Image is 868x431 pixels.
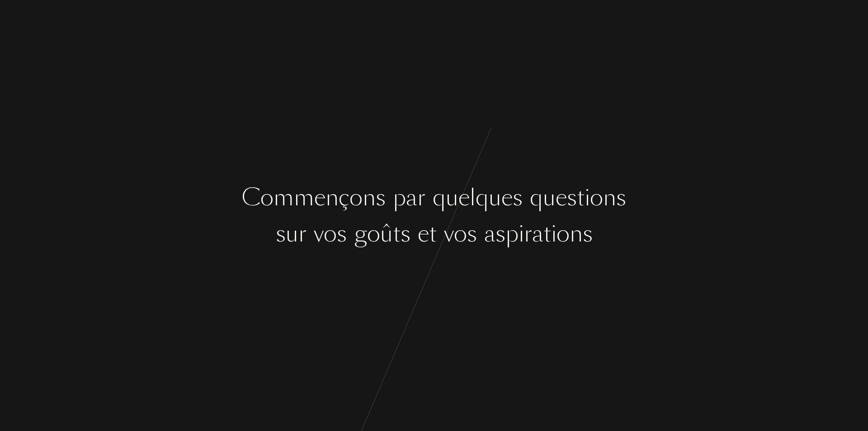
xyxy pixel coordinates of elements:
div: s [337,217,347,251]
div: r [524,217,532,251]
div: o [260,180,274,214]
div: u [446,180,458,214]
div: e [501,180,513,214]
div: t [543,217,551,251]
div: p [505,217,519,251]
div: C [242,180,260,214]
div: q [433,180,446,214]
div: s [401,217,410,251]
div: i [585,180,590,214]
div: l [470,180,476,214]
div: û [380,217,393,251]
div: q [530,180,543,214]
div: t [429,217,437,251]
div: r [298,217,307,251]
div: n [363,180,376,214]
div: t [577,180,585,214]
div: a [406,180,417,214]
div: a [532,217,543,251]
div: s [616,180,626,214]
div: s [467,217,477,251]
div: m [294,180,314,214]
div: s [495,217,505,251]
div: e [556,180,567,214]
div: o [324,217,337,251]
div: ç [339,180,349,214]
div: v [314,217,324,251]
div: i [551,217,557,251]
div: e [314,180,325,214]
div: s [583,217,593,251]
div: q [476,180,489,214]
div: v [444,217,454,251]
div: o [367,217,380,251]
div: n [603,180,616,214]
div: n [570,217,583,251]
div: i [519,217,524,251]
div: u [489,180,501,214]
div: p [393,180,406,214]
div: t [393,217,401,251]
div: e [418,217,429,251]
div: a [484,217,495,251]
div: o [349,180,363,214]
div: n [325,180,339,214]
div: s [376,180,386,214]
div: o [590,180,603,214]
div: e [458,180,470,214]
div: o [454,217,467,251]
div: u [286,217,298,251]
div: u [543,180,556,214]
div: s [513,180,523,214]
div: g [354,217,367,251]
div: o [557,217,570,251]
div: m [274,180,294,214]
div: s [276,217,286,251]
div: r [417,180,425,214]
div: s [567,180,577,214]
